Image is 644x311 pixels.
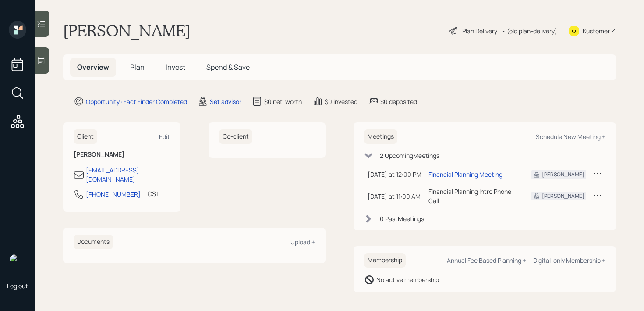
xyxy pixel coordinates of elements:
div: $0 net-worth [264,97,302,106]
span: Plan [130,62,145,72]
div: Plan Delivery [462,26,497,36]
div: No active membership [376,275,439,284]
h6: Membership [364,253,406,268]
span: Overview [77,62,109,72]
div: Digital-only Membership + [533,256,605,265]
div: [PERSON_NAME] [542,192,584,200]
div: [DATE] at 11:00 AM [368,192,421,201]
h1: [PERSON_NAME] [63,21,191,40]
div: [DATE] at 12:00 PM [368,170,421,179]
span: Invest [166,62,185,72]
div: [EMAIL_ADDRESS][DOMAIN_NAME] [86,165,170,184]
div: 2 Upcoming Meeting s [380,151,439,160]
div: [PERSON_NAME] [542,171,584,179]
h6: [PERSON_NAME] [74,151,170,158]
div: Edit [159,132,170,141]
div: Annual Fee Based Planning + [447,256,526,265]
div: 0 Past Meeting s [380,214,424,223]
div: Set advisor [210,97,241,106]
div: Financial Planning Meeting [428,170,502,179]
div: • (old plan-delivery) [502,26,557,36]
span: Spend & Save [206,62,250,72]
div: $0 invested [325,97,357,106]
div: Kustomer [583,26,610,36]
h6: Client [74,129,97,144]
div: $0 deposited [380,97,417,106]
div: Log out [7,282,28,290]
div: CST [148,189,159,198]
div: Financial Planning Intro Phone Call [428,187,517,205]
div: [PHONE_NUMBER] [86,189,141,199]
div: Upload + [290,238,315,246]
h6: Meetings [364,129,397,144]
h6: Co-client [219,129,252,144]
h6: Documents [74,235,113,249]
div: Schedule New Meeting + [536,132,605,141]
div: Opportunity · Fact Finder Completed [86,97,187,106]
img: retirable_logo.png [9,254,26,271]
